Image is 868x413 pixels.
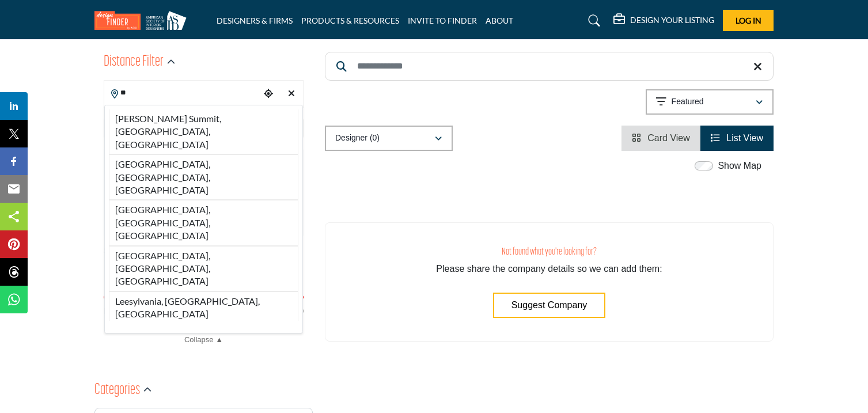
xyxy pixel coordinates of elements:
li: List View [700,126,774,151]
button: Suggest Company [493,293,606,318]
li: [GEOGRAPHIC_DATA], [GEOGRAPHIC_DATA], [GEOGRAPHIC_DATA] [109,154,298,200]
a: INVITE TO FINDER [408,16,477,25]
a: View Card [632,133,690,143]
li: [PERSON_NAME] Summit, [GEOGRAPHIC_DATA], [GEOGRAPHIC_DATA] [109,109,298,154]
h2: Categories [94,380,140,401]
div: Choose your current location [260,82,277,107]
input: Search Keyword [325,52,774,81]
div: Search within: [104,245,304,257]
a: View List [711,133,763,143]
img: Site Logo [94,11,192,30]
span: Log In [736,16,761,25]
span: N/A [104,305,117,317]
p: Designer (0) [335,132,380,144]
span: List View [726,133,763,143]
button: Featured [646,89,774,115]
li: [GEOGRAPHIC_DATA], [GEOGRAPHIC_DATA], [GEOGRAPHIC_DATA] [109,200,298,245]
span: Suggest Company [511,300,587,310]
h3: Not found what you're looking for? [348,246,750,258]
li: Card View [621,126,700,151]
li: [GEOGRAPHIC_DATA], [GEOGRAPHIC_DATA], [GEOGRAPHIC_DATA] [109,246,298,291]
div: DESIGN YOUR LISTING [613,14,714,28]
h2: Distance Filter [104,52,164,73]
li: Leesylvania, [GEOGRAPHIC_DATA], [GEOGRAPHIC_DATA] [109,291,298,321]
p: Featured [672,96,704,108]
label: Show Map [718,159,761,173]
a: Collapse ▲ [104,334,304,346]
button: Designer (0) [325,126,453,151]
h5: DESIGN YOUR LISTING [630,15,714,25]
span: Card View [647,133,690,143]
a: ABOUT [486,16,513,25]
div: Clear search location [283,82,300,107]
a: DESIGNERS & FIRMS [217,16,293,25]
div: Search Location [104,105,303,334]
a: Search [577,12,608,30]
input: Search Location [104,82,260,104]
button: Log In [723,10,774,31]
span: Please share the company details so we can add them: [436,264,662,274]
a: PRODUCTS & RESOURCES [301,16,399,25]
